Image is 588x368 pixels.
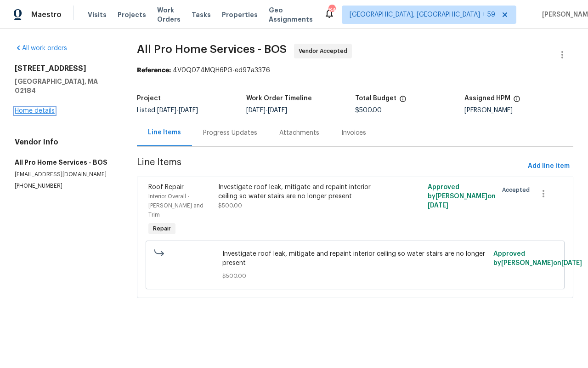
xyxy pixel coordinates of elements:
h5: Total Budget [355,95,396,102]
h4: Vendor Info [15,138,115,147]
span: Projects [118,10,146,19]
h5: Assigned HPM [464,95,510,102]
span: [DATE] [268,107,287,114]
span: [DATE] [428,202,448,209]
div: Line Items [148,128,181,137]
a: All work orders [15,45,67,52]
span: Interior Overall - [PERSON_NAME] and Trim [148,194,204,218]
span: The total cost of line items that have been proposed by Opendoor. This sum includes line items th... [399,95,407,107]
span: Work Orders [157,6,181,24]
span: $500.00 [222,271,488,281]
span: Tasks [192,11,211,18]
b: Reference: [137,67,171,74]
span: $500.00 [218,203,242,208]
span: $500.00 [355,107,382,114]
span: [DATE] [179,107,198,114]
span: Vendor Accepted [299,46,351,56]
div: Attachments [279,128,319,138]
h5: Project [137,95,161,102]
div: 846 [328,6,335,15]
div: [PERSON_NAME] [464,107,573,114]
p: [EMAIL_ADDRESS][DOMAIN_NAME] [15,171,115,178]
span: [DATE] [157,107,176,114]
span: Approved by [PERSON_NAME] on [493,251,582,266]
span: Roof Repair [148,184,184,190]
span: All Pro Home Services - BOS [137,44,287,55]
div: Investigate roof leak, mitigate and repaint interior ceiling so water stairs are no longer present [218,183,387,201]
span: Line Items [137,158,524,175]
span: Approved by [PERSON_NAME] on [428,184,496,209]
h5: All Pro Home Services - BOS [15,158,115,167]
h5: [GEOGRAPHIC_DATA], MA 02184 [15,77,115,95]
span: - [157,107,198,114]
span: Investigate roof leak, mitigate and repaint interior ceiling so water stairs are no longer present [222,249,488,268]
span: Properties [222,10,258,19]
span: The hpm assigned to this work order. [513,95,520,107]
div: Invoices [341,128,366,138]
span: - [246,107,287,114]
p: [PHONE_NUMBER] [15,182,115,190]
span: Accepted [502,185,533,195]
button: Add line item [524,158,573,175]
h2: [STREET_ADDRESS] [15,64,115,73]
div: 4V0Q0Z4MQH6PG-ed97a3376 [137,66,573,75]
span: Repair [149,224,175,233]
span: [GEOGRAPHIC_DATA], [GEOGRAPHIC_DATA] + 59 [350,10,495,19]
span: Visits [88,10,107,19]
span: [DATE] [246,107,266,114]
span: Add line item [528,161,570,172]
div: Progress Updates [203,128,257,138]
span: [DATE] [561,260,582,266]
span: Listed [137,107,198,114]
a: Home details [15,108,55,114]
span: Geo Assignments [269,6,313,24]
h5: Work Order Timeline [246,95,312,102]
span: Maestro [31,10,62,19]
